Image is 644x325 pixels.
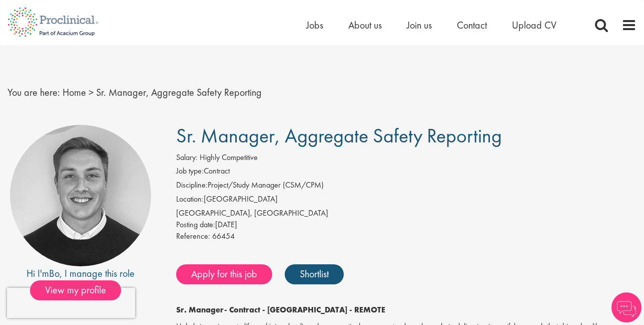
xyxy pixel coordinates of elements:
a: Contact [457,19,487,32]
a: Join us [407,19,432,32]
label: Salary: [176,152,198,164]
iframe: reCAPTCHA [7,288,135,318]
span: Sr. Manager, Aggregate Safety Reporting [176,123,502,148]
a: Bo [49,267,60,280]
img: imeage of recruiter Bo Forsen [10,125,151,266]
div: [GEOGRAPHIC_DATA], [GEOGRAPHIC_DATA] [176,208,636,219]
label: Job type: [176,166,204,177]
a: breadcrumb link [63,86,86,99]
div: [DATE] [176,219,636,231]
a: Apply for this job [176,264,272,284]
a: Jobs [306,19,323,32]
strong: Sr. Manager [176,304,224,315]
span: > [89,86,94,99]
li: [GEOGRAPHIC_DATA] [176,194,636,208]
a: About us [348,19,382,32]
span: Highly Competitive [200,152,258,162]
span: View my profile [30,280,121,300]
span: Sr. Manager, Aggregate Safety Reporting [96,86,262,99]
strong: - Contract - [GEOGRAPHIC_DATA] - REMOTE [224,304,385,315]
li: Contract [176,166,636,180]
img: Chatbot [611,292,641,322]
div: Hi I'm , I manage this role [8,266,154,281]
a: View my profile [30,282,131,295]
label: Reference: [176,231,210,242]
label: Location: [176,194,204,205]
span: 66454 [212,231,235,241]
li: Project/Study Manager (CSM/CPM) [176,180,636,194]
span: Posting date: [176,219,215,230]
a: Shortlist [285,264,344,284]
label: Discipline: [176,180,208,191]
span: You are here: [8,86,60,99]
a: Upload CV [512,19,556,32]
